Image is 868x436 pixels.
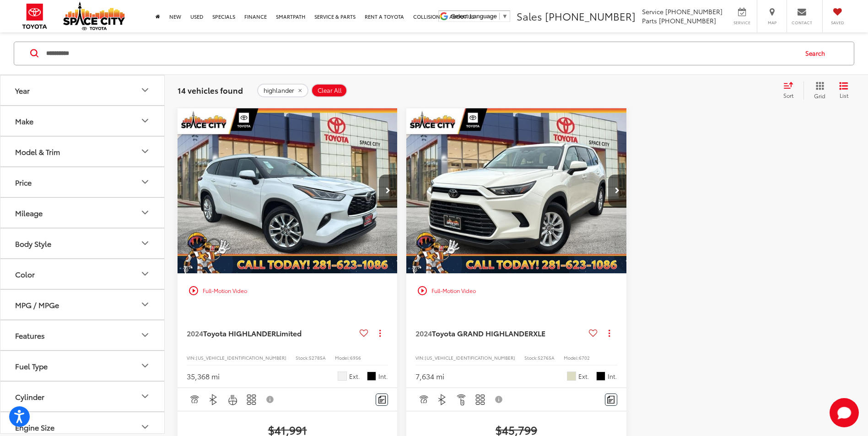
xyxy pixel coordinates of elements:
span: 6956 [350,354,361,361]
span: Stock: [296,354,309,361]
span: Stock: [524,354,538,361]
button: View Disclaimer [492,390,507,409]
div: MPG / MPGe [15,300,59,309]
span: Model: [564,354,579,361]
span: VIN: [415,354,425,361]
span: Sort [783,91,793,99]
input: Search by Make, Model, or Keyword [45,43,797,64]
div: Color [140,269,151,280]
div: Model & Trim [15,147,60,156]
span: Black (Black Open Pore) [367,372,376,381]
span: 6702 [579,354,590,361]
span: Clear All [318,87,342,94]
img: Adaptive Cruise Control [189,394,200,405]
span: highlander [264,87,294,94]
span: Int. [608,372,617,381]
span: 14 vehicles found [178,85,243,96]
button: Actions [372,325,388,341]
span: Contact [792,20,812,26]
div: Mileage [140,207,151,218]
div: Fuel Type [140,361,151,372]
div: Cylinder [15,392,44,401]
span: Wind Chill Pearl [338,372,347,381]
span: Black [596,372,605,381]
button: List View [832,81,855,100]
div: Engine Size [140,422,151,433]
button: Comments [605,393,617,406]
svg: Start Chat [830,398,859,427]
span: ​ [499,13,500,20]
a: 2024Toyota HIGHLANDERLimited [187,328,356,338]
button: Clear All [311,84,347,97]
img: Space City Toyota [63,2,125,30]
span: Model: [335,354,350,361]
span: 2024 [415,328,432,338]
button: Grid View [803,81,832,100]
img: Bluetooth® [208,394,219,405]
span: Sales [517,9,542,23]
img: 3rd Row Seating [246,394,257,405]
div: Mileage [15,208,43,217]
button: MileageMileage [0,198,165,228]
button: PricePrice [0,167,165,197]
div: Year [140,85,151,96]
div: Fuel Type [15,362,48,370]
a: 2024Toyota GRAND HIGHLANDERXLE [415,328,585,338]
span: XLE [533,328,545,338]
span: [US_VEHICLE_IDENTIFICATION_NUMBER] [425,354,515,361]
span: ▼ [502,13,508,20]
span: [PHONE_NUMBER] [665,7,722,16]
div: 35,368 mi [187,371,220,382]
span: Service [642,7,663,16]
button: remove highlander [257,84,308,97]
span: dropdown dots [609,330,610,337]
div: MPG / MPGe [140,299,151,310]
button: MPG / MPGeMPG / MPGe [0,290,165,319]
button: YearYear [0,75,165,105]
span: 2024 [187,328,203,338]
span: List [839,91,848,99]
div: Cylinder [140,391,151,402]
button: Model & TrimModel & Trim [0,137,165,166]
span: Ext. [578,372,589,381]
span: Ext. [349,372,360,381]
span: VIN: [187,354,196,361]
div: Price [15,178,32,186]
div: Price [140,177,151,188]
span: [PHONE_NUMBER] [659,16,716,25]
img: Heated Steering Wheel [227,394,238,405]
img: 3rd Row Seating [474,394,486,405]
span: Limited [276,328,302,338]
button: FeaturesFeatures [0,320,165,350]
img: 2024 Toyota GRAND HIGHLANDER 2WD XLE FWD [406,108,627,274]
span: Map [762,20,782,26]
button: Fuel TypeFuel Type [0,351,165,381]
div: Make [140,116,151,127]
button: Next image [608,175,626,207]
div: Features [140,330,151,341]
button: Select sort value [779,81,803,100]
span: Select Language [451,13,497,20]
button: Search [797,42,838,65]
a: 2024 Toyota GRAND HIGHLANDER 2WD XLE FWD2024 Toyota GRAND HIGHLANDER 2WD XLE FWD2024 Toyota GRAND... [406,108,627,273]
img: Bluetooth® [437,394,448,405]
button: Toggle Chat Window [830,398,859,427]
span: Grid [814,92,825,100]
button: ColorColor [0,259,165,289]
span: Int. [378,372,388,381]
button: Body StyleBody Style [0,229,165,258]
div: Model & Trim [140,146,151,157]
div: Color [15,270,35,278]
span: Service [732,20,752,26]
img: Comments [378,396,386,404]
span: 52785A [309,354,326,361]
div: Features [15,331,45,340]
div: 7,634 mi [415,371,444,382]
span: Parts [642,16,657,25]
span: Toyota HIGHLANDER [203,328,276,338]
img: Remote Start [456,394,467,405]
div: Year [15,86,30,95]
img: Comments [607,396,615,404]
span: 52765A [538,354,555,361]
div: Make [15,117,33,125]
